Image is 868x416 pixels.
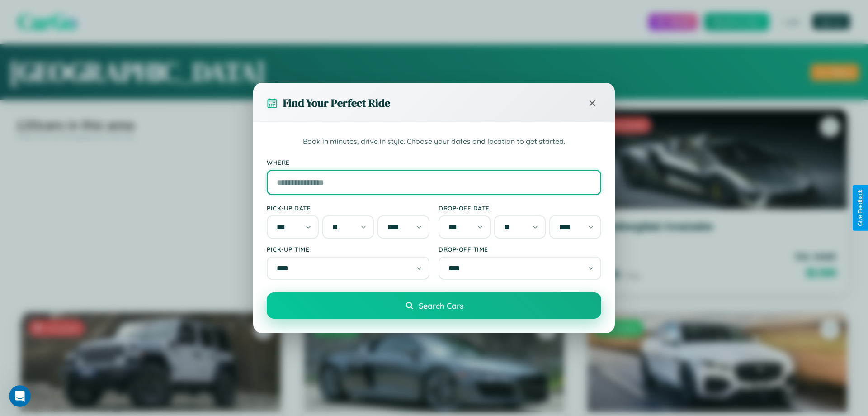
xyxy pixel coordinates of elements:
span: Search Cars [419,301,463,311]
label: Pick-up Time [267,245,429,253]
label: Drop-off Date [439,204,601,212]
h3: Find Your Perfect Ride [283,96,390,110]
label: Pick-up Date [267,204,429,212]
label: Drop-off Time [439,245,601,253]
button: Search Cars [267,292,601,319]
label: Where [267,158,601,166]
p: Book in minutes, drive in style. Choose your dates and location to get started. [267,136,601,148]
